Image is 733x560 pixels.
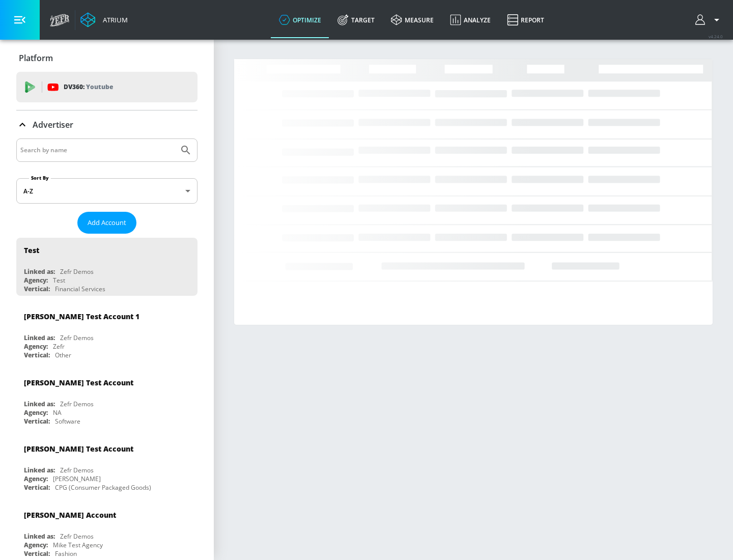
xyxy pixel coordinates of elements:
div: Linked as: [24,466,55,474]
div: DV360: Youtube [16,72,198,102]
div: [PERSON_NAME] Test AccountLinked as:Zefr DemosAgency:NAVertical:Software [16,370,198,428]
button: Add Account [77,212,136,234]
div: Agency: [24,276,48,285]
div: Test [24,245,39,255]
span: v 4.24.0 [709,34,723,39]
div: [PERSON_NAME] Test AccountLinked as:Zefr DemosAgency:[PERSON_NAME]Vertical:CPG (Consumer Packaged... [16,436,198,494]
div: Vertical: [24,483,50,492]
label: Sort By [29,175,51,181]
input: Search by name [20,144,175,157]
div: Agency: [24,541,48,549]
div: Advertiser [16,110,198,139]
div: Software [55,417,80,426]
div: Test [53,276,65,285]
span: Add Account [88,217,126,229]
div: [PERSON_NAME] Account [24,510,116,520]
div: Zefr Demos [60,466,94,474]
div: Other [55,351,71,359]
p: DV360: [64,81,113,93]
a: Target [329,2,383,38]
div: Agency: [24,342,48,351]
div: Vertical: [24,285,50,293]
div: Financial Services [55,285,105,293]
div: Fashion [55,549,77,558]
div: Zefr Demos [60,532,94,541]
div: [PERSON_NAME] [53,474,101,483]
a: Report [499,2,552,38]
div: Zefr Demos [60,400,94,408]
div: [PERSON_NAME] Test Account [24,444,133,454]
div: Zefr [53,342,65,351]
div: Zefr Demos [60,333,94,342]
div: Atrium [99,15,128,24]
a: Atrium [80,12,128,27]
div: [PERSON_NAME] Test Account 1Linked as:Zefr DemosAgency:ZefrVertical:Other [16,304,198,362]
div: Linked as: [24,333,55,342]
div: Linked as: [24,400,55,408]
div: Linked as: [24,267,55,276]
p: Advertiser [33,119,73,130]
a: measure [383,2,442,38]
a: optimize [271,2,329,38]
div: Platform [16,44,198,72]
div: [PERSON_NAME] Test Account [24,378,133,387]
div: TestLinked as:Zefr DemosAgency:TestVertical:Financial Services [16,238,198,296]
div: Linked as: [24,532,55,541]
div: Mike Test Agency [53,541,103,549]
p: Platform [19,52,53,64]
div: A-Z [16,178,198,204]
div: Vertical: [24,417,50,426]
div: NA [53,408,62,417]
div: [PERSON_NAME] Test Account 1 [24,312,139,321]
div: Agency: [24,474,48,483]
div: Zefr Demos [60,267,94,276]
div: CPG (Consumer Packaged Goods) [55,483,151,492]
a: Analyze [442,2,499,38]
div: Vertical: [24,351,50,359]
p: Youtube [86,81,113,92]
div: Agency: [24,408,48,417]
div: Vertical: [24,549,50,558]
